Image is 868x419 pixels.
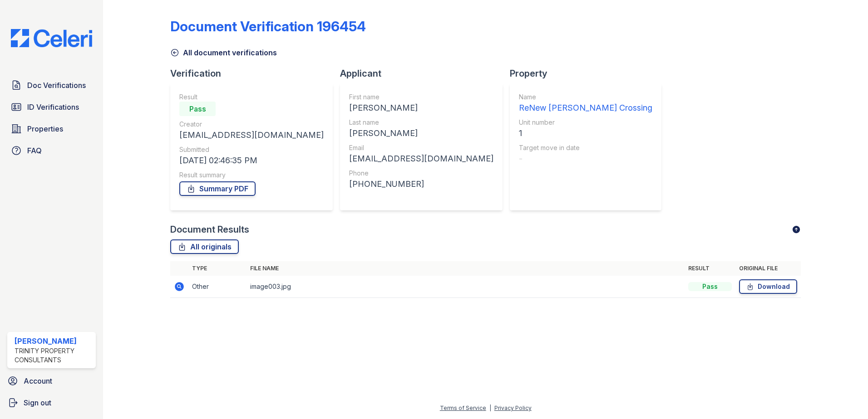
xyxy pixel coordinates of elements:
div: [PERSON_NAME] [349,127,493,140]
th: File name [247,261,685,276]
div: Phone [349,169,493,178]
a: Summary PDF [179,181,256,196]
div: Document Verification 196454 [170,18,366,34]
div: ReNew [PERSON_NAME] Crossing [519,102,652,114]
div: Target move in date [519,143,652,152]
a: Properties [7,120,96,138]
a: All document verifications [170,47,277,58]
a: Sign out [4,394,99,412]
div: Property [510,67,669,80]
div: Trinity Property Consultants [15,346,92,365]
img: CE_Logo_Blue-a8612792a0a2168367f1c8372b55b34899dd931a85d93a1a3d3e32e68fde9ad4.png [4,29,99,47]
th: Original file [735,261,801,276]
span: Sign out [24,397,51,408]
div: Result [179,93,324,102]
div: First name [349,93,493,102]
div: Name [519,93,652,102]
div: Submitted [179,145,324,154]
div: Result summary [179,171,324,180]
a: ID Verifications [7,98,96,116]
div: Unit number [519,118,652,127]
div: [EMAIL_ADDRESS][DOMAIN_NAME] [349,152,493,165]
div: Creator [179,120,324,129]
div: Last name [349,118,493,127]
span: ID Verifications [27,102,79,112]
div: [PHONE_NUMBER] [349,178,493,190]
a: Terms of Service [440,404,486,411]
div: 1 [519,127,652,140]
th: Type [188,261,247,276]
a: Privacy Policy [494,404,532,411]
iframe: chat widget [830,383,859,410]
a: Download [739,279,797,294]
div: Applicant [340,67,510,80]
span: FAQ [27,145,42,156]
td: image003.jpg [247,276,685,298]
a: Name ReNew [PERSON_NAME] Crossing [519,93,652,114]
div: - [519,152,652,165]
div: Pass [688,282,732,291]
div: Verification [170,67,340,80]
div: Email [349,143,493,152]
div: [DATE] 02:46:35 PM [179,154,324,167]
a: All originals [170,239,239,254]
div: | [489,404,491,411]
a: FAQ [7,141,96,160]
a: Doc Verifications [7,76,96,94]
td: Other [188,276,247,298]
span: Properties [27,123,63,134]
span: Doc Verifications [27,80,86,91]
span: Account [24,375,52,386]
div: [EMAIL_ADDRESS][DOMAIN_NAME] [179,129,324,141]
div: Pass [179,102,216,116]
a: Account [4,372,99,390]
div: [PERSON_NAME] [15,336,92,346]
th: Result [685,261,735,276]
div: [PERSON_NAME] [349,102,493,114]
div: Document Results [170,223,249,236]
